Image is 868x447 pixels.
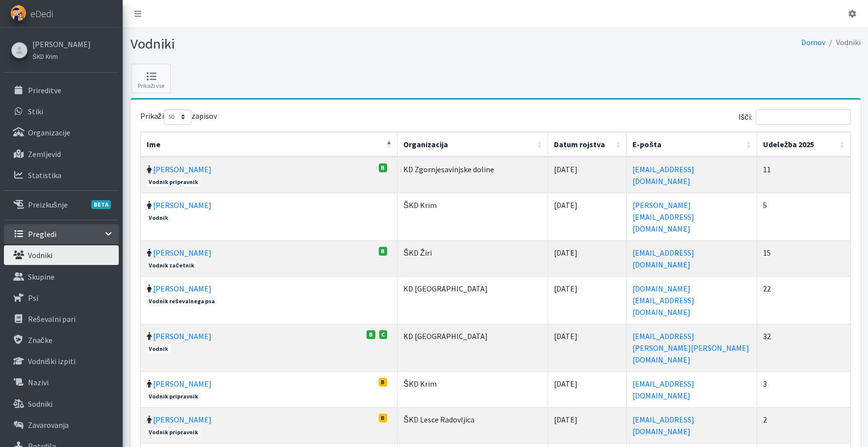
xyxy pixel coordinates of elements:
[379,163,388,172] span: B
[632,200,694,234] a: [PERSON_NAME][EMAIL_ADDRESS][DOMAIN_NAME]
[825,35,861,50] li: Vodniki
[4,372,119,392] a: Nazivi
[632,379,694,400] a: [EMAIL_ADDRESS][DOMAIN_NAME]
[4,245,119,265] a: Vodniki
[28,399,53,409] p: Sodniki
[4,123,119,142] a: Organizacije
[632,164,694,186] a: [EMAIL_ADDRESS][DOMAIN_NAME]
[28,356,76,366] p: Vodniški izpiti
[28,149,61,159] p: Zemljevid
[757,276,850,324] td: 22
[147,297,217,306] span: Vodnik reševalnega psa
[4,309,119,329] a: Reševalni pari
[4,195,119,214] a: PreizkušnjeBETA
[548,132,627,157] th: Datum rojstva: vključite za naraščujoči sort
[147,344,171,353] span: Vodnik
[397,276,548,324] td: KD [GEOGRAPHIC_DATA]
[153,248,211,258] a: [PERSON_NAME]
[757,407,850,443] td: 2
[4,288,119,308] a: Psi
[397,132,548,157] th: Organizacija: vključite za naraščujoči sort
[131,35,492,53] h1: Vodniki
[4,267,119,287] a: Skupine
[397,371,548,407] td: ŠKD Krim
[147,392,201,401] span: Vodnik pripravnik
[164,109,191,125] select: Prikažizapisov
[141,132,398,157] th: Ime: vključite za padajoči sort
[548,276,627,324] td: [DATE]
[397,157,548,193] td: KD Zgornjesavinjske doline
[632,284,694,317] a: [DOMAIN_NAME][EMAIL_ADDRESS][DOMAIN_NAME]
[28,314,76,324] p: Reševalni pari
[4,80,119,100] a: Prireditve
[32,38,91,50] a: [PERSON_NAME]
[548,240,627,276] td: [DATE]
[627,132,757,157] th: E-pošta: vključite za naraščujoči sort
[4,165,119,185] a: Statistika
[548,157,627,193] td: [DATE]
[632,415,694,436] a: [EMAIL_ADDRESS][DOMAIN_NAME]
[28,420,69,430] p: Zavarovanja
[32,50,91,62] a: ŠKD Krim
[32,53,58,60] small: ŠKD Krim
[28,377,49,387] p: Nazivi
[379,330,388,339] span: C
[397,407,548,443] td: ŠKD Lesce Radovljica
[91,200,111,209] span: BETA
[548,324,627,371] td: [DATE]
[379,414,388,422] span: B
[10,5,26,21] img: eDedi
[153,284,211,293] a: [PERSON_NAME]
[28,335,53,345] p: Značke
[153,379,211,389] a: [PERSON_NAME]
[632,248,694,269] a: [EMAIL_ADDRESS][DOMAIN_NAME]
[548,407,627,443] td: [DATE]
[738,109,851,125] label: Išči:
[28,200,68,210] p: Preizkušnje
[757,371,850,407] td: 3
[397,193,548,240] td: ŠKD Krim
[367,330,375,339] span: B
[757,132,850,157] th: Udeležba 2025: vključite za naraščujoči sort
[379,378,388,387] span: B
[632,331,749,365] a: [EMAIL_ADDRESS][PERSON_NAME][PERSON_NAME][DOMAIN_NAME]
[147,428,201,437] span: Vodnik pripravnik
[147,261,197,270] span: Vodnik začetnik
[28,229,56,239] p: Pregledi
[4,394,119,414] a: Sodniki
[757,240,850,276] td: 15
[757,157,850,193] td: 11
[28,272,54,282] p: Skupine
[4,144,119,164] a: Zemljevid
[4,351,119,371] a: Vodniški izpiti
[153,331,211,341] a: [PERSON_NAME]
[548,371,627,407] td: [DATE]
[548,193,627,240] td: [DATE]
[397,324,548,371] td: KD [GEOGRAPHIC_DATA]
[28,106,43,116] p: Stiki
[132,64,171,93] a: Prikaži vse
[4,102,119,121] a: Stiki
[153,200,211,210] a: [PERSON_NAME]
[379,247,388,256] span: B
[757,324,850,371] td: 32
[757,193,850,240] td: 5
[4,415,119,435] a: Zavarovanja
[147,213,171,222] span: Vodnik
[397,240,548,276] td: ŠKD Žiri
[756,109,851,125] input: Išči:
[140,109,217,125] label: Prikaži zapisov
[147,178,201,186] span: Vodnik pripravnik
[28,250,53,260] p: Vodniki
[28,170,61,180] p: Statistika
[4,330,119,350] a: Značke
[4,224,119,244] a: Pregledi
[28,128,70,137] p: Organizacije
[153,415,211,424] a: [PERSON_NAME]
[28,85,61,95] p: Prireditve
[153,164,211,174] a: [PERSON_NAME]
[28,293,38,303] p: Psi
[30,6,53,21] span: eDedi
[801,37,825,47] a: Domov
